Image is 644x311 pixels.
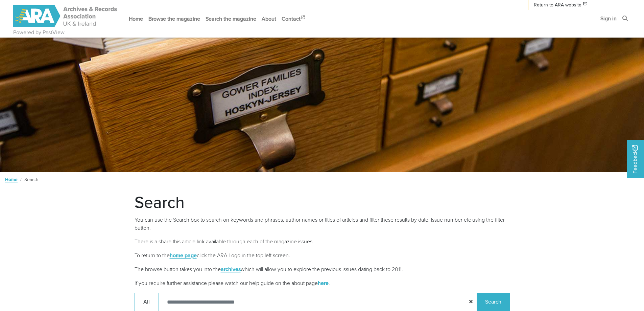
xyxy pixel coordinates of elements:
[13,5,118,27] img: ARA - ARC Magazine | Powered by PastView
[135,216,510,232] p: You can use the Search box to search on keywords and phrases, author names or titles of articles ...
[631,145,639,174] span: Feedback
[627,140,644,178] a: Would you like to provide feedback?
[279,10,309,28] a: Contact
[135,192,510,212] h1: Search
[135,251,510,260] p: To return to the click the ARA Logo in the top left screen.
[24,176,38,183] span: Search
[146,10,203,28] a: Browse the magazine
[598,9,619,27] a: Sign in
[221,265,241,273] a: archives
[203,10,259,28] a: Search the magazine
[135,238,510,246] p: There is a share this article link available through each of the magazine issues.
[135,265,510,273] p: The browse button takes you into the which will allow you to explore the previous issues dating b...
[534,1,581,8] span: Return to ARA website
[135,279,510,287] p: If you require further assistance please watch our help guide on the about page .
[170,251,197,259] a: home page
[318,279,329,287] a: here
[13,1,118,31] a: ARA - ARC Magazine | Powered by PastView logo
[259,10,279,28] a: About
[5,176,18,183] a: Home
[13,28,65,37] a: Powered by PastView
[126,10,146,28] a: Home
